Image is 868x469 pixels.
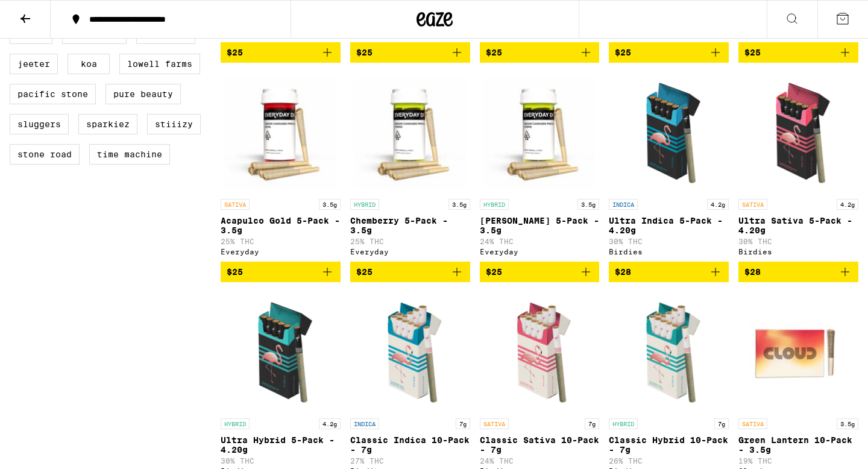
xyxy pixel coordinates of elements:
[221,418,250,429] p: HYBRID
[738,457,858,465] p: 19% THC
[350,238,470,245] p: 25% THC
[738,42,858,63] button: Add to bag
[738,199,767,210] p: SATIVA
[585,418,599,429] p: 7g
[609,418,638,429] p: HYBRID
[221,42,341,63] button: Add to bag
[744,48,761,57] span: $25
[221,199,250,210] p: SATIVA
[609,262,729,282] button: Add to bag
[480,457,600,465] p: 24% THC
[714,418,729,429] p: 7g
[10,84,96,104] label: Pacific Stone
[227,48,243,57] span: $25
[609,72,729,262] a: Open page for Ultra Indica 5-Pack - 4.20g from Birdies
[480,199,509,210] p: HYBRID
[480,72,600,262] a: Open page for Papaya Kush 5-Pack - 3.5g from Everyday
[609,216,729,235] p: Ultra Indica 5-Pack - 4.20g
[221,262,341,282] button: Add to bag
[356,48,373,57] span: $25
[350,435,470,455] p: Classic Indica 10-Pack - 7g
[609,248,729,256] div: Birdies
[221,457,341,465] p: 30% THC
[221,72,341,262] a: Open page for Acapulco Gold 5-Pack - 3.5g from Everyday
[609,42,729,63] button: Add to bag
[227,267,243,277] span: $25
[609,238,729,245] p: 30% THC
[319,199,341,210] p: 3.5g
[577,199,599,210] p: 3.5g
[319,418,341,429] p: 4.2g
[738,238,858,245] p: 30% THC
[837,199,858,210] p: 4.2g
[615,48,631,57] span: $25
[105,84,181,104] label: Pure Beauty
[738,292,858,412] img: Cloud - Green Lantern 10-Pack - 3.5g
[609,292,729,412] img: Birdies - Classic Hybrid 10-Pack - 7g
[221,72,341,193] img: Everyday - Acapulco Gold 5-Pack - 3.5g
[609,457,729,465] p: 26% THC
[480,248,600,256] div: Everyday
[221,248,341,256] div: Everyday
[480,216,600,235] p: [PERSON_NAME] 5-Pack - 3.5g
[350,216,470,235] p: Chemberry 5-Pack - 3.5g
[480,435,600,455] p: Classic Sativa 10-Pack - 7g
[10,54,58,74] label: Jeeter
[707,199,729,210] p: 4.2g
[480,42,600,63] button: Add to bag
[221,435,341,455] p: Ultra Hybrid 5-Pack - 4.20g
[480,238,600,245] p: 24% THC
[486,267,502,277] span: $25
[350,42,470,63] button: Add to bag
[350,72,470,262] a: Open page for Chemberry 5-Pack - 3.5g from Everyday
[350,262,470,282] button: Add to bag
[10,144,80,165] label: Stone Road
[615,267,631,277] span: $28
[609,199,638,210] p: INDICA
[356,267,373,277] span: $25
[609,435,729,455] p: Classic Hybrid 10-Pack - 7g
[119,54,200,74] label: Lowell Farms
[738,418,767,429] p: SATIVA
[738,216,858,235] p: Ultra Sativa 5-Pack - 4.20g
[350,72,470,193] img: Everyday - Chemberry 5-Pack - 3.5g
[221,216,341,235] p: Acapulco Gold 5-Pack - 3.5g
[10,114,69,134] label: Sluggers
[738,435,858,455] p: Green Lantern 10-Pack - 3.5g
[837,418,858,429] p: 3.5g
[68,54,110,74] label: Koa
[78,114,137,134] label: Sparkiez
[350,248,470,256] div: Everyday
[480,418,509,429] p: SATIVA
[7,8,87,18] span: Hi. Need any help?
[480,292,600,412] img: Birdies - Classic Sativa 10-Pack - 7g
[456,418,470,429] p: 7g
[147,114,201,134] label: STIIIZY
[89,144,170,165] label: Time Machine
[738,72,858,193] img: Birdies - Ultra Sativa 5-Pack - 4.20g
[738,262,858,282] button: Add to bag
[448,199,470,210] p: 3.5g
[744,267,761,277] span: $28
[350,418,379,429] p: INDICA
[221,238,341,245] p: 25% THC
[350,457,470,465] p: 27% THC
[350,199,379,210] p: HYBRID
[738,72,858,262] a: Open page for Ultra Sativa 5-Pack - 4.20g from Birdies
[738,248,858,256] div: Birdies
[221,292,341,412] img: Birdies - Ultra Hybrid 5-Pack - 4.20g
[486,48,502,57] span: $25
[609,72,729,193] img: Birdies - Ultra Indica 5-Pack - 4.20g
[480,72,600,193] img: Everyday - Papaya Kush 5-Pack - 3.5g
[480,262,600,282] button: Add to bag
[350,292,470,412] img: Birdies - Classic Indica 10-Pack - 7g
